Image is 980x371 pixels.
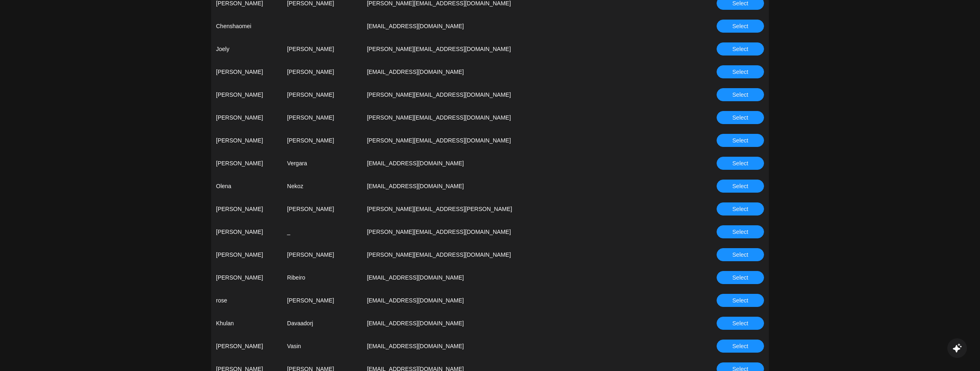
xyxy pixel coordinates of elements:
[282,243,362,266] td: [PERSON_NAME]
[733,182,748,191] span: Select
[717,180,764,193] button: Select
[717,202,764,215] button: Select
[282,60,362,83] td: [PERSON_NAME]
[282,198,362,220] td: [PERSON_NAME]
[362,220,672,243] td: [PERSON_NAME][EMAIL_ADDRESS][DOMAIN_NAME]
[282,289,362,312] td: [PERSON_NAME]
[362,335,672,358] td: [EMAIL_ADDRESS][DOMAIN_NAME]
[733,342,748,351] span: Select
[211,83,282,106] td: [PERSON_NAME]
[717,271,764,284] button: Select
[362,129,672,152] td: [PERSON_NAME][EMAIL_ADDRESS][DOMAIN_NAME]
[211,38,282,60] td: Joely
[362,312,672,335] td: [EMAIL_ADDRESS][DOMAIN_NAME]
[362,289,672,312] td: [EMAIL_ADDRESS][DOMAIN_NAME]
[717,157,764,170] button: Select
[717,317,764,330] button: Select
[733,296,748,305] span: Select
[717,88,764,101] button: Select
[717,65,764,78] button: Select
[211,312,282,335] td: Khulan
[211,335,282,358] td: [PERSON_NAME]
[362,152,672,175] td: [EMAIL_ADDRESS][DOMAIN_NAME]
[733,250,748,259] span: Select
[717,42,764,56] button: Select
[362,175,672,198] td: [EMAIL_ADDRESS][DOMAIN_NAME]
[362,15,672,38] td: [EMAIL_ADDRESS][DOMAIN_NAME]
[282,38,362,60] td: [PERSON_NAME]
[211,198,282,220] td: [PERSON_NAME]
[282,312,362,335] td: Davaadorj
[733,204,748,213] span: Select
[717,340,764,353] button: Select
[717,134,764,147] button: Select
[211,220,282,243] td: [PERSON_NAME]
[211,129,282,152] td: [PERSON_NAME]
[211,152,282,175] td: [PERSON_NAME]
[733,113,748,122] span: Select
[733,136,748,145] span: Select
[211,266,282,289] td: [PERSON_NAME]
[211,60,282,83] td: [PERSON_NAME]
[733,159,748,168] span: Select
[733,90,748,99] span: Select
[362,83,672,106] td: [PERSON_NAME][EMAIL_ADDRESS][DOMAIN_NAME]
[362,266,672,289] td: [EMAIL_ADDRESS][DOMAIN_NAME]
[733,44,748,53] span: Select
[733,227,748,236] span: Select
[211,289,282,312] td: rose
[282,152,362,175] td: Vergara
[282,129,362,152] td: [PERSON_NAME]
[362,243,672,266] td: [PERSON_NAME][EMAIL_ADDRESS][DOMAIN_NAME]
[211,243,282,266] td: [PERSON_NAME]
[717,225,764,238] button: Select
[733,22,748,31] span: Select
[717,111,764,124] button: Select
[733,67,748,76] span: Select
[362,198,672,220] td: [PERSON_NAME][EMAIL_ADDRESS][PERSON_NAME]
[282,175,362,198] td: Nekoz
[733,319,748,328] span: Select
[362,106,672,129] td: [PERSON_NAME][EMAIL_ADDRESS][DOMAIN_NAME]
[717,294,764,307] button: Select
[211,175,282,198] td: Olena
[362,38,672,60] td: [PERSON_NAME][EMAIL_ADDRESS][DOMAIN_NAME]
[282,220,362,243] td: _
[733,273,748,282] span: Select
[717,248,764,261] button: Select
[211,106,282,129] td: [PERSON_NAME]
[717,20,764,33] button: Select
[211,15,282,38] td: Chenshaomei
[282,335,362,358] td: Vasin
[282,106,362,129] td: [PERSON_NAME]
[282,83,362,106] td: [PERSON_NAME]
[362,60,672,83] td: [EMAIL_ADDRESS][DOMAIN_NAME]
[282,266,362,289] td: Ribeiro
